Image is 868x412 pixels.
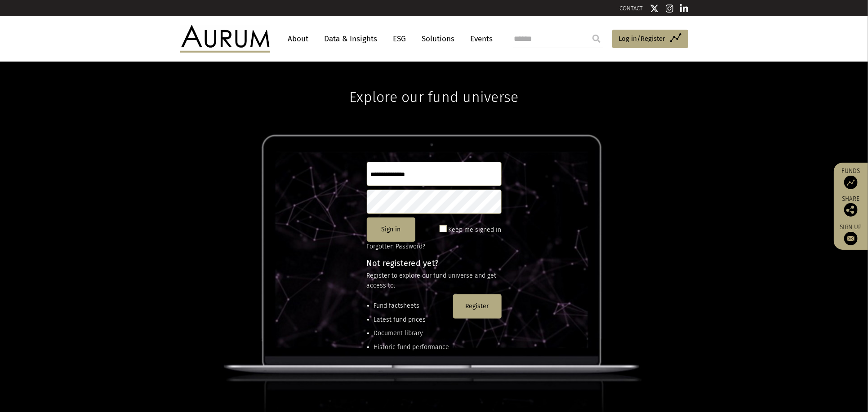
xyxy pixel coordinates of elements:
[453,294,502,319] button: Register
[449,225,502,235] label: Keep me signed in
[349,62,518,106] h1: Explore our fund universe
[320,31,382,47] a: Data & Insights
[620,5,643,12] a: CONTACT
[180,25,270,52] img: Aurum
[466,31,493,47] a: Events
[666,4,674,13] img: Instagram icon
[680,4,688,13] img: Linkedin icon
[588,30,605,48] input: Submit
[844,203,858,217] img: Share this post
[838,223,864,245] a: Sign up
[367,271,502,291] p: Register to explore our fund universe and get access to:
[619,33,666,44] span: Log in/Register
[844,176,858,189] img: Access Funds
[612,30,688,49] a: Log in/Register
[367,243,426,250] a: Forgotten Password?
[374,328,450,338] li: Document library
[650,4,659,13] img: Twitter icon
[374,315,450,325] li: Latest fund prices
[367,259,502,267] h4: Not registered yet?
[838,167,864,189] a: Funds
[374,301,450,311] li: Fund factsheets
[418,31,459,47] a: Solutions
[284,31,313,47] a: About
[367,217,415,242] button: Sign in
[844,232,858,245] img: Sign up to our newsletter
[838,196,864,217] div: Share
[389,31,411,47] a: ESG
[374,342,450,352] li: Historic fund performance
